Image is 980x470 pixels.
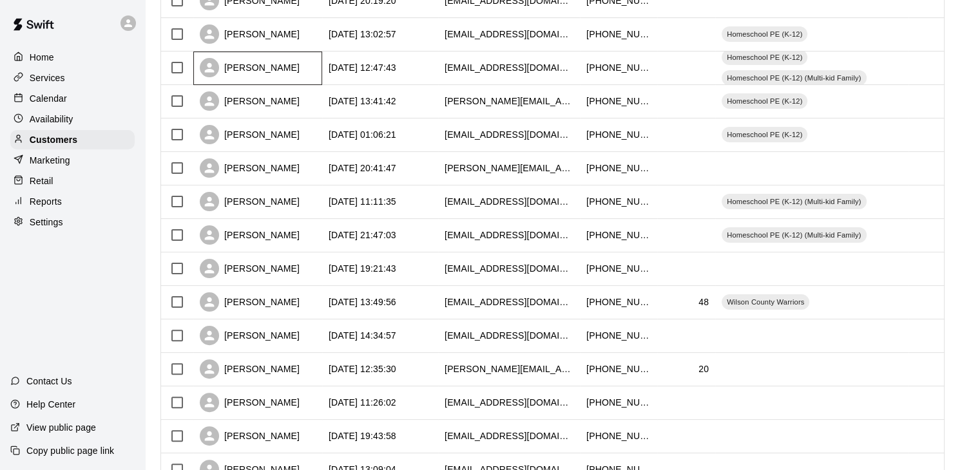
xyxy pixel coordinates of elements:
[200,426,300,446] div: [PERSON_NAME]
[445,429,573,442] div: mde4702@aol.com
[722,127,807,142] div: Homeschool PE (K-12)
[200,326,300,345] div: [PERSON_NAME]
[722,52,807,62] span: Homeschool PE (K-12)
[10,212,135,232] a: Settings
[200,192,300,211] div: [PERSON_NAME]
[586,162,651,174] div: +12105424745
[30,133,77,146] p: Customers
[10,151,135,170] a: Marketing
[200,125,300,144] div: [PERSON_NAME]
[329,162,396,174] div: 2025-08-06 20:41:47
[586,128,651,141] div: +12106831341
[10,192,135,211] a: Reports
[698,362,709,375] div: 20
[329,229,396,241] div: 2025-08-05 21:47:03
[329,95,396,108] div: 2025-08-07 13:41:42
[200,91,300,111] div: [PERSON_NAME]
[722,73,867,83] span: Homeschool PE (K-12) (Multi-kid Family)
[445,95,573,108] div: benigna.bueno@gmail.com
[586,95,651,108] div: +12107741509
[26,444,114,457] p: Copy public page link
[445,128,573,141] div: cyancey019677@gmail.com
[722,96,807,106] span: Homeschool PE (K-12)
[329,28,396,41] div: 2025-08-08 13:02:57
[200,58,300,77] div: [PERSON_NAME]
[329,329,396,342] div: 2025-08-02 14:34:57
[445,162,573,174] div: kristin.branyon@yahoo.com
[30,174,53,187] p: Retail
[586,296,651,308] div: +12104737674
[26,375,72,388] p: Contact Us
[10,109,135,129] a: Availability
[586,329,651,342] div: +19363271886
[26,421,96,434] p: View public page
[722,194,867,209] div: Homeschool PE (K-12) (Multi-kid Family)
[30,71,65,84] p: Services
[30,154,70,167] p: Marketing
[200,393,300,412] div: [PERSON_NAME]
[329,262,396,275] div: 2025-08-03 19:21:43
[329,195,396,208] div: 2025-08-06 11:11:35
[586,61,651,74] div: +12106161410
[30,195,62,208] p: Reports
[10,48,135,67] a: Home
[445,296,573,308] div: wilsoncountywarriors@gmail.com
[722,50,807,65] div: Homeschool PE (K-12)
[30,216,63,229] p: Settings
[722,129,807,140] span: Homeschool PE (K-12)
[586,28,651,41] div: +12108313213
[445,362,573,375] div: aguilar.gabbie15@gmail.com
[10,171,135,191] a: Retail
[445,229,573,241] div: ntripputi@gmail.com
[200,292,300,312] div: [PERSON_NAME]
[200,225,300,245] div: [PERSON_NAME]
[722,297,809,307] span: Wilson County Warriors
[10,89,135,108] a: Calendar
[10,130,135,149] a: Customers
[329,429,396,442] div: 2025-08-01 19:43:58
[722,29,807,39] span: Homeschool PE (K-12)
[698,296,709,308] div: 48
[329,128,396,141] div: 2025-08-07 01:06:21
[722,70,867,86] div: Homeschool PE (K-12) (Multi-kid Family)
[329,61,396,74] div: 2025-08-08 12:47:43
[586,229,651,241] div: +12103910319
[30,51,54,64] p: Home
[445,396,573,409] div: g_ludy17@yahoo.com
[26,398,75,411] p: Help Center
[200,359,300,379] div: [PERSON_NAME]
[586,429,651,442] div: +12105144195
[445,195,573,208] div: tiffcarlisle11@gmail.com
[586,396,651,409] div: +18188095861
[722,93,807,109] div: Homeschool PE (K-12)
[10,68,135,88] a: Services
[445,262,573,275] div: stacie806@yahoo.com
[200,158,300,178] div: [PERSON_NAME]
[329,296,396,308] div: 2025-08-03 13:49:56
[586,195,651,208] div: +12104429004
[722,230,867,240] span: Homeschool PE (K-12) (Multi-kid Family)
[329,396,396,409] div: 2025-08-02 11:26:02
[722,294,809,310] div: Wilson County Warriors
[30,92,67,105] p: Calendar
[586,262,651,275] div: +12103104242
[586,362,651,375] div: +18303914170
[200,259,300,278] div: [PERSON_NAME]
[445,61,573,74] div: jessicarackler@gmail.com
[722,196,867,207] span: Homeschool PE (K-12) (Multi-kid Family)
[722,227,867,243] div: Homeschool PE (K-12) (Multi-kid Family)
[445,28,573,41] div: kendallkoch80@yahoo.com
[329,362,396,375] div: 2025-08-02 12:35:30
[30,113,73,126] p: Availability
[445,329,573,342] div: amyevans498@gmail.com
[722,26,807,42] div: Homeschool PE (K-12)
